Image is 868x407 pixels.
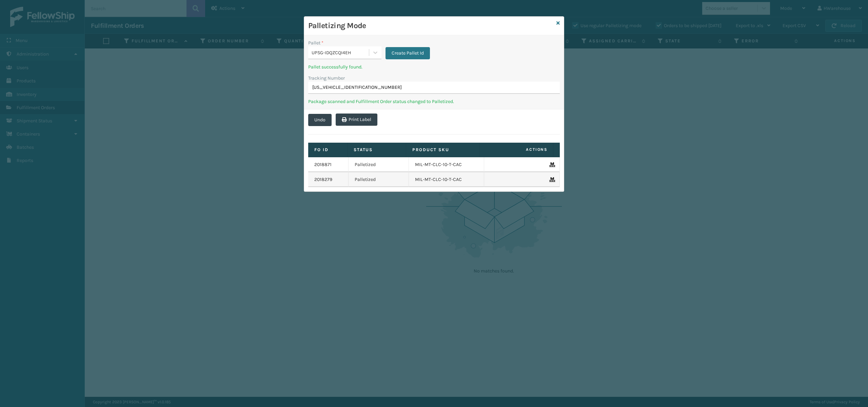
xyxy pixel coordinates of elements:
div: UPSG-IDQZCQI4EH [312,49,370,56]
button: Undo [308,114,332,126]
td: Palletized [349,172,409,187]
a: 2018871 [314,161,332,168]
td: MIL-MT-CLC-10-T-CAC [409,172,485,187]
p: Package scanned and Fulfillment Order status changed to Palletized. [308,98,560,105]
label: Pallet [308,39,323,46]
td: MIL-MT-CLC-10-T-CAC [409,157,485,172]
i: Remove From Pallet [549,177,553,182]
label: Product SKU [412,147,473,153]
label: Fo Id [314,147,341,153]
i: Remove From Pallet [549,162,553,167]
p: Pallet successfully found. [308,63,430,70]
label: Tracking Number [308,75,345,82]
span: Actions [482,144,552,155]
button: Print Label [336,114,377,126]
button: Create Pallet Id [386,47,430,59]
td: Palletized [349,157,409,172]
a: 2018279 [314,176,332,183]
label: Status [354,147,400,153]
h3: Palletizing Mode [308,21,554,31]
